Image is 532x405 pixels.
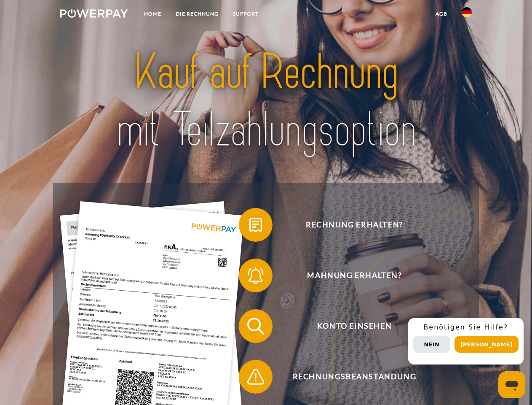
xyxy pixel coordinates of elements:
img: qb_bell.svg [245,265,266,286]
button: Rechnung erhalten? [239,208,458,242]
button: Rechnungsbeanstandung [239,360,458,394]
button: Nein [413,336,450,353]
span: Rechnungsbeanstandung [251,360,457,394]
button: [PERSON_NAME] [454,336,519,353]
img: qb_search.svg [245,316,266,337]
a: agb [428,6,454,22]
img: title-powerpay_de.svg [80,40,452,162]
div: Schnellhilfe [408,318,524,364]
h3: Benötigen Sie Hilfe? [413,323,519,332]
button: Mahnung erhalten? [239,259,458,292]
iframe: Schaltfläche zum Öffnen des Messaging-Fensters [498,371,525,398]
img: logo-powerpay-white.svg [60,9,128,18]
span: Mahnung erhalten? [251,259,457,292]
img: qb_warning.svg [245,366,266,387]
span: Konto einsehen [251,309,457,343]
button: Konto einsehen [239,309,458,343]
img: de [462,7,472,17]
a: DIE RECHNUNG [168,6,226,22]
span: Rechnung erhalten? [251,208,457,242]
a: SUPPORT [226,6,266,22]
img: qb_bill.svg [245,214,266,235]
a: Home [137,6,168,22]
